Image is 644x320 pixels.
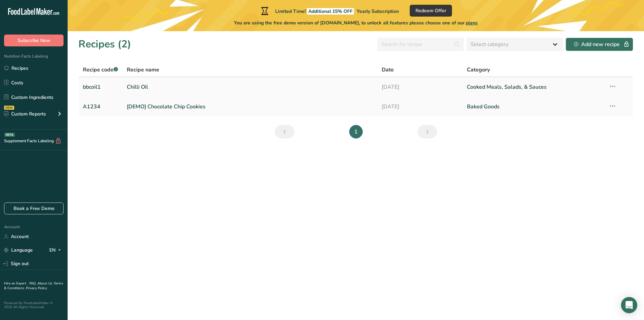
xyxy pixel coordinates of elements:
a: Hire an Expert . [4,281,28,286]
span: Yearly Subscription [357,8,399,15]
span: Recipe name [127,66,159,74]
a: FAQ . [29,281,38,286]
span: Category [467,66,490,74]
a: Chilli Oil [127,80,374,94]
div: EN [49,246,64,254]
span: Redeem Offer [415,7,446,14]
h1: Recipes (2) [78,37,131,52]
a: Privacy Policy [26,286,47,291]
button: Add new recipe [566,38,633,51]
button: Subscribe Now [4,35,64,46]
button: Redeem Offer [410,5,452,17]
span: Recipe code [83,66,118,73]
div: Powered By FoodLabelMaker © 2025 All Rights Reserved [4,301,64,309]
a: Baked Goods [467,100,600,114]
span: Additional 15% OFF [307,8,354,15]
a: A1234 [83,100,119,114]
a: bbcoil1 [83,80,119,94]
div: Add new recipe [574,40,625,48]
a: Previous page [275,125,294,138]
a: [DEMO] Chocolate Chip Cookies [127,100,374,114]
div: BETA [4,133,15,137]
div: NEW [4,106,14,110]
a: Book a Free Demo [4,202,64,214]
a: [DATE] [382,100,459,114]
a: Terms & Conditions . [4,281,63,291]
input: Search for recipe [377,38,464,51]
span: Subscribe Now [18,37,50,44]
a: Next page [418,125,437,138]
span: plans [466,20,478,26]
div: Open Intercom Messenger [621,297,637,313]
a: About Us . [38,281,54,286]
a: [DATE] [382,80,459,94]
a: Cooked Meals, Salads, & Sauces [467,80,600,94]
div: Custom Reports [4,110,46,118]
span: Date [382,66,394,74]
a: Language [4,244,33,256]
div: Limited Time! [260,7,399,15]
span: You are using the free demo version of [DOMAIN_NAME], to unlock all features please choose one of... [234,19,478,26]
